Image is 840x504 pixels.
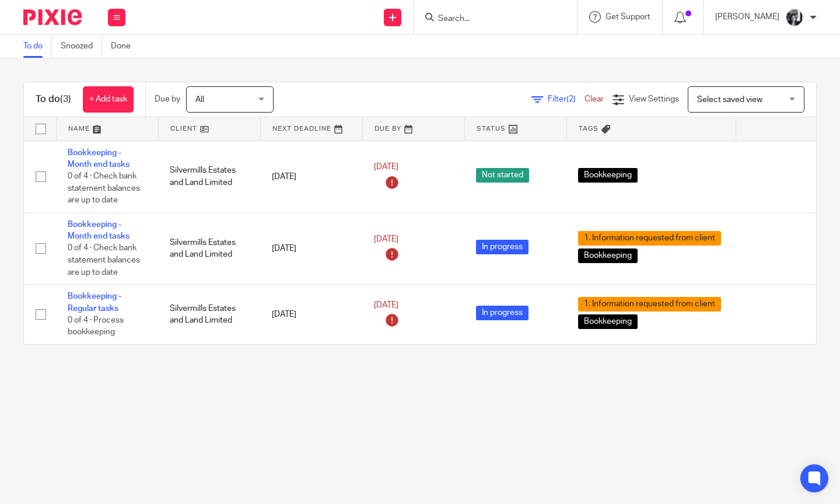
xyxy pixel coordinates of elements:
span: Filter [548,95,584,103]
span: 0 of 4 · Check bank statement balances are up to date [68,244,140,276]
span: 0 of 4 · Check bank statement balances are up to date [68,172,140,204]
span: 0 of 4 · Process bookkeeping [68,316,124,337]
a: Bookkeeping - Month end tasks [68,149,129,169]
span: Tags [579,125,598,132]
span: [DATE] [374,301,398,309]
span: View Settings [629,95,679,103]
span: 1. Information requested from client [578,297,721,311]
a: Snoozed [61,35,102,58]
a: Bookkeeping - Regular tasks [68,292,121,312]
td: Silvermills Estates and Land Limited [158,285,260,344]
span: (2) [566,95,576,103]
span: In progress [476,306,528,320]
span: [DATE] [374,235,398,243]
td: Silvermills Estates and Land Limited [158,212,260,284]
img: Pixie [23,9,82,25]
span: All [195,96,204,104]
span: Bookkeeping [578,249,638,263]
span: Select saved view [697,96,762,104]
a: + Add task [83,86,134,113]
span: Bookkeeping [578,314,638,329]
td: Silvermills Estates and Land Limited [158,141,260,212]
p: [PERSON_NAME] [715,11,779,23]
input: Search [437,14,542,24]
img: IMG_7103.jpg [785,8,804,27]
span: [DATE] [374,163,398,171]
a: Bookkeeping - Month end tasks [68,220,129,240]
span: In progress [476,240,528,254]
span: (3) [60,94,71,104]
td: [DATE] [260,285,362,344]
h1: To do [36,93,71,106]
span: Bookkeeping [578,168,638,183]
a: Done [111,35,139,58]
td: [DATE] [260,212,362,284]
span: Not started [476,168,529,183]
span: 1. Information requested from client [578,231,721,246]
a: To do [23,35,52,58]
span: Get Support [605,13,650,21]
td: [DATE] [260,141,362,212]
p: Due by [155,93,180,105]
a: Clear [584,95,604,103]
